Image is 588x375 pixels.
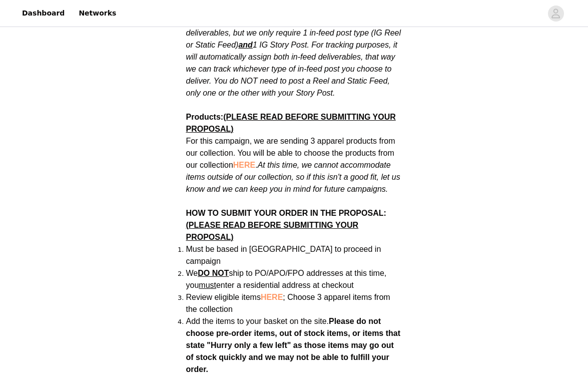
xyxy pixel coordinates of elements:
[186,293,390,313] span: Review eligible items
[238,41,252,49] strong: and
[186,293,390,313] span: ; Choose 3 apparel items from the collection
[186,209,386,241] strong: HOW TO SUBMIT YOUR ORDER IN THE PROPOSAL:
[73,2,122,25] a: Networks
[199,281,216,289] span: must
[261,293,283,301] a: HERE
[16,2,71,25] a: Dashboard
[186,245,381,265] span: Must be based in [GEOGRAPHIC_DATA] to proceed in campaign
[186,317,329,325] span: Add the items to your basket on the site.
[186,317,401,373] strong: Please do not choose pre-order items, out of stock items, or items that state "Hurry only a few l...
[186,137,400,193] span: For this campaign, we are sending 3 apparel products from our collection. You will be able to cho...
[186,113,396,133] span: (PLEASE READ BEFORE SUBMITTING YOUR PROPOSAL)
[186,221,359,241] span: (PLEASE READ BEFORE SUBMITTING YOUR PROPOSAL)
[186,269,387,289] span: We ship to PO/APO/FPO addresses at this time, you enter a residential address at checkout
[198,269,229,277] strong: DO NOT
[233,161,255,169] a: HERE
[551,6,560,22] div: avatar
[186,161,400,193] em: At this time, we cannot accommodate items outside of our collection, so if this isn't a good fit,...
[186,5,401,97] span: 1 In-Feed Post (IG Reel or Static Feed) and 1 IG Story.
[186,113,396,133] strong: Products:
[186,5,401,97] em: In the following steps, the "required tasks" will show all 3 deliverables, but we only require 1 ...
